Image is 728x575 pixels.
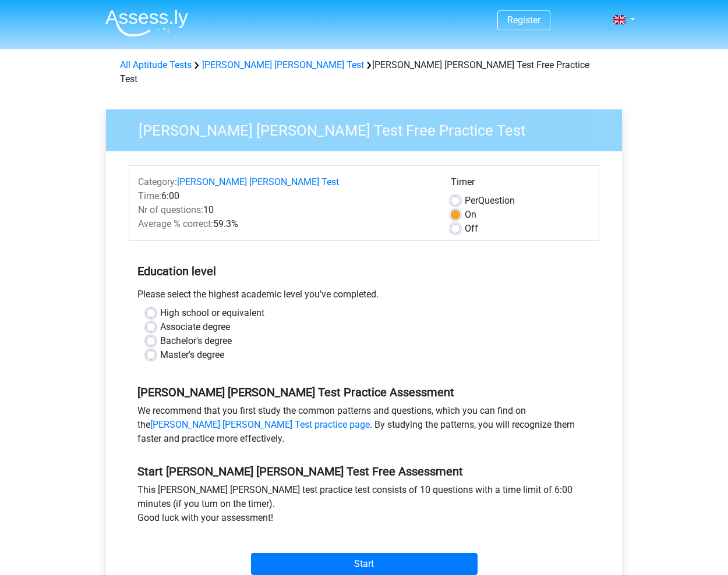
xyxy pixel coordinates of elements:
[202,59,364,70] a: [PERSON_NAME] [PERSON_NAME] Test
[507,15,540,26] a: Register
[120,59,192,70] a: All Aptitude Tests
[465,208,476,222] label: On
[129,217,442,231] div: 59.3%
[177,176,339,187] a: [PERSON_NAME] [PERSON_NAME] Test
[160,306,264,320] label: High school or equivalent
[129,483,599,530] div: This [PERSON_NAME] [PERSON_NAME] test practice test consists of 10 questions with a time limit of...
[129,404,599,450] div: We recommend that you first study the common patterns and questions, which you can find on the . ...
[129,189,442,203] div: 6:00
[137,260,591,283] h5: Education level
[115,58,613,86] div: [PERSON_NAME] [PERSON_NAME] Test Free Practice Test
[160,320,230,334] label: Associate degree
[160,348,224,362] label: Master's degree
[138,218,213,229] span: Average % correct:
[150,419,370,430] a: [PERSON_NAME] [PERSON_NAME] Test practice page
[465,194,515,208] label: Question
[138,204,203,215] span: Nr of questions:
[137,464,591,478] h5: Start [PERSON_NAME] [PERSON_NAME] Test Free Assessment
[138,176,177,187] span: Category:
[105,9,188,37] img: Assessly
[465,195,478,206] span: Per
[129,287,599,306] div: Please select the highest academic level you’ve completed.
[129,203,442,217] div: 10
[138,190,161,201] span: Time:
[251,553,478,575] input: Start
[125,117,613,140] h3: [PERSON_NAME] [PERSON_NAME] Test Free Practice Test
[465,222,478,236] label: Off
[137,385,591,399] h5: [PERSON_NAME] [PERSON_NAME] Test Practice Assessment
[451,175,590,194] div: Timer
[160,334,232,348] label: Bachelor's degree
